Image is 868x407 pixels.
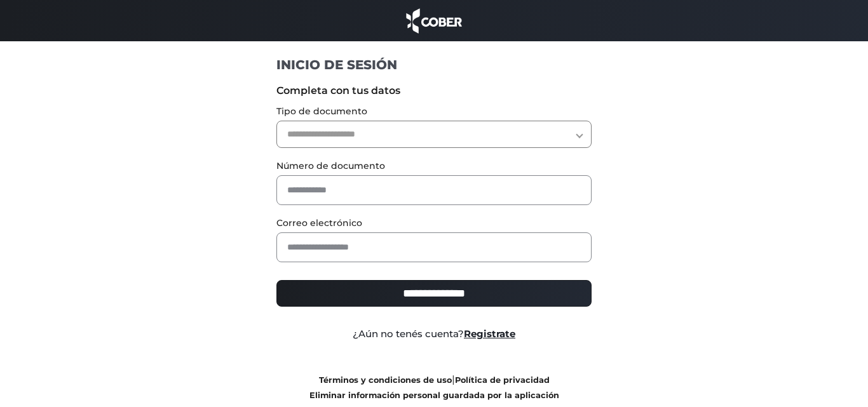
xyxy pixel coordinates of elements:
[267,372,602,403] div: |
[276,83,592,98] label: Completa con tus datos
[309,390,559,400] a: Eliminar información personal guardada por la aplicación
[455,375,550,385] a: Política de privacidad
[276,159,592,173] label: Número de documento
[464,328,515,340] a: Registrate
[276,217,592,230] label: Correo electrónico
[319,375,452,385] a: Términos y condiciones de uso
[276,57,592,73] h1: INICIO DE SESIÓN
[276,105,592,118] label: Tipo de documento
[403,6,465,35] img: cober_marca.png
[267,327,602,342] div: ¿Aún no tenés cuenta?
